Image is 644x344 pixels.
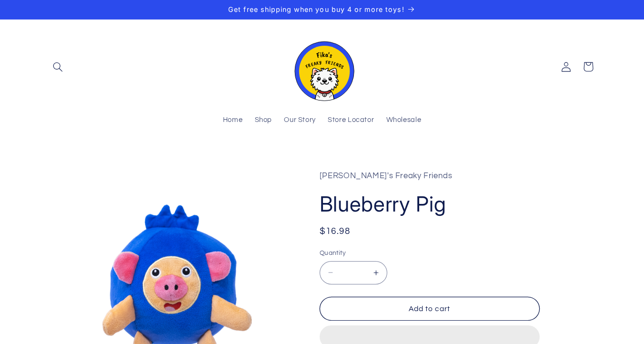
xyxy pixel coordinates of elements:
span: Home [223,116,243,125]
span: Wholesale [386,116,422,125]
summary: Search [47,56,69,78]
span: Our Story [284,116,316,125]
span: Get free shipping when you buy 4 or more toys! [228,5,404,13]
a: Home [217,110,249,131]
p: [PERSON_NAME]'s Freaky Friends [320,169,597,183]
a: Fika's Freaky Friends [285,29,359,105]
span: $16.98 [320,225,350,238]
a: Store Locator [322,110,380,131]
label: Quantity [320,248,540,258]
span: Store Locator [328,116,374,125]
a: Wholesale [380,110,427,131]
h1: Blueberry Pig [320,191,597,218]
a: Shop [249,110,278,131]
a: Our Story [278,110,322,131]
img: Fika's Freaky Friends [289,33,355,101]
button: Add to cart [320,297,540,320]
span: Shop [255,116,272,125]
